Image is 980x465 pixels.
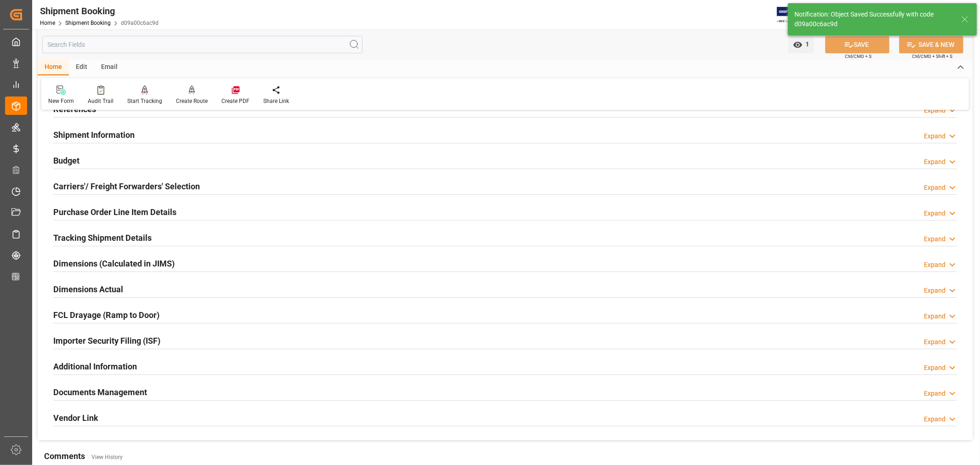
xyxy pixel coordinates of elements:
[924,337,946,347] div: Expand
[53,232,152,244] h2: Tracking Shipment Details
[127,97,162,105] div: Start Tracking
[65,20,111,26] a: Shipment Booking
[924,157,946,167] div: Expand
[53,129,135,141] h2: Shipment Information
[48,97,74,105] div: New Form
[94,60,125,75] div: Email
[924,131,946,141] div: Expand
[53,283,123,295] h2: Dimensions Actual
[40,4,159,18] div: Shipment Booking
[924,414,946,424] div: Expand
[777,7,809,23] img: Exertis%20JAM%20-%20Email%20Logo.jpg_1722504956.jpg
[42,36,363,53] input: Search Fields
[88,97,113,105] div: Audit Trail
[53,309,159,321] h2: FCL Drayage (Ramp to Door)
[924,260,946,270] div: Expand
[845,53,872,60] span: Ctrl/CMD + S
[924,363,946,373] div: Expand
[825,36,889,53] button: SAVE
[924,312,946,321] div: Expand
[53,386,147,398] h2: Documents Management
[53,206,176,218] h2: Purchase Order Line Item Details
[53,154,79,167] h2: Budget
[924,389,946,398] div: Expand
[91,454,123,460] a: View History
[912,53,952,60] span: Ctrl/CMD + Shift + S
[803,40,810,48] span: 1
[263,97,289,105] div: Share Link
[788,36,814,53] button: open menu
[53,257,175,270] h2: Dimensions (Calculated in JIMS)
[924,209,946,218] div: Expand
[53,335,160,347] h2: Importer Security Filing (ISF)
[924,106,946,115] div: Expand
[924,286,946,295] div: Expand
[794,10,952,29] div: Notification: Object Saved Successfully with code d09a00c6ac9d
[53,360,137,373] h2: Additional Information
[924,234,946,244] div: Expand
[53,412,98,424] h2: Vendor Link
[44,450,85,462] h2: Comments
[924,183,946,193] div: Expand
[221,97,249,105] div: Create PDF
[899,36,963,53] button: SAVE & NEW
[53,180,200,193] h2: Carriers'/ Freight Forwarders' Selection
[38,60,69,75] div: Home
[176,97,208,105] div: Create Route
[40,20,55,26] a: Home
[69,60,94,75] div: Edit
